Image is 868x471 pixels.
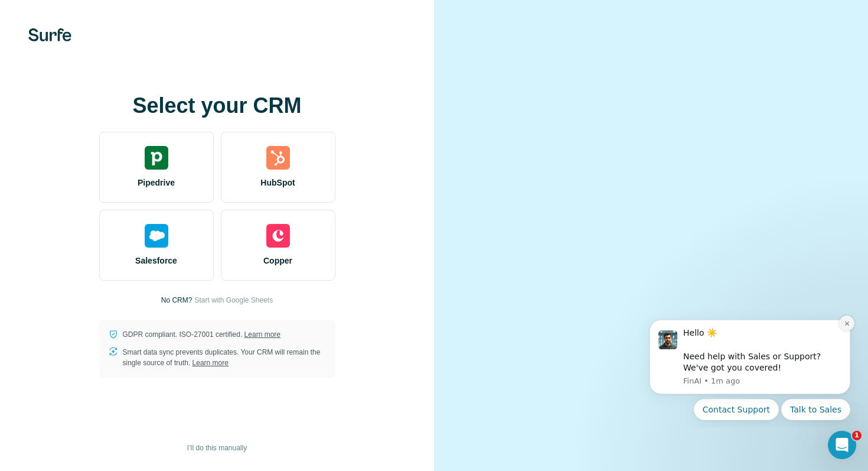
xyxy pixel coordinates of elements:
[266,224,290,248] img: copper's logo
[62,90,147,111] button: Quick reply: Contact Support
[852,431,862,440] span: 1
[828,431,856,459] iframe: Intercom live chat
[161,295,192,306] p: No CRM?
[194,295,273,306] button: Start with Google Sheets
[145,146,168,170] img: pipedrive's logo
[123,329,280,340] p: GDPR compliant. ISO-27001 certified.
[138,177,175,189] span: Pipedrive
[187,443,247,453] span: I’ll do this manually
[51,67,210,77] p: Message from FinAI, sent 1m ago
[135,255,177,267] span: Salesforce
[99,94,335,118] h1: Select your CRM
[260,177,295,189] span: HubSpot
[149,90,218,111] button: Quick reply: Talk to Sales
[244,330,280,339] a: Learn more
[207,7,223,22] button: Dismiss notification
[179,439,255,457] button: I’ll do this manually
[632,309,868,427] iframe: Intercom notifications message
[28,28,71,41] img: Surfe's logo
[27,21,45,40] img: Profile image for FinAI
[51,18,210,64] div: Message content
[263,255,292,267] span: Copper
[51,18,210,64] div: Hello ☀️ ​ Need help with Sales or Support? We've got you covered!
[192,359,229,367] a: Learn more
[18,11,218,85] div: message notification from FinAI, 1m ago. Hello ☀️ ​ Need help with Sales or Support? We've got yo...
[145,224,168,248] img: salesforce's logo
[123,347,326,368] p: Smart data sync prevents duplicates. Your CRM will remain the single source of truth.
[266,146,290,170] img: hubspot's logo
[18,90,218,111] div: Quick reply options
